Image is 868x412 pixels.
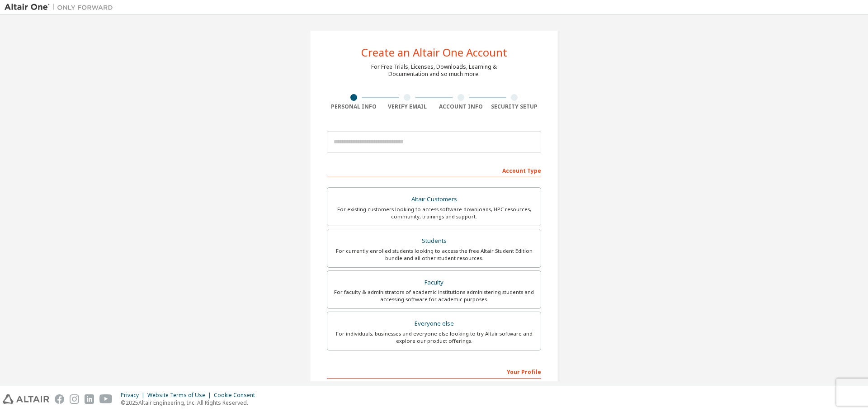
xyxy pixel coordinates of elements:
[327,163,541,177] div: Account Type
[333,235,535,247] div: Students
[147,392,214,399] div: Website Terms of Use
[3,394,49,404] img: altair_logo.svg
[434,103,488,110] div: Account Info
[488,103,542,110] div: Security Setup
[327,103,381,110] div: Personal Info
[70,394,79,404] img: instagram.svg
[5,3,118,12] img: Altair One
[333,289,535,303] div: For faculty & administrators of academic institutions administering students and accessing softwa...
[55,394,64,404] img: facebook.svg
[333,193,535,206] div: Altair Customers
[333,247,535,262] div: For currently enrolled students looking to access the free Altair Student Edition bundle and all ...
[333,317,535,330] div: Everyone else
[333,276,535,289] div: Faculty
[371,63,497,78] div: For Free Trials, Licenses, Downloads, Learning & Documentation and so much more.
[361,47,507,58] div: Create an Altair One Account
[121,392,147,399] div: Privacy
[85,394,94,404] img: linkedin.svg
[121,399,260,407] p: © 2025 Altair Engineering, Inc. All Rights Reserved.
[333,330,535,345] div: For individuals, businesses and everyone else looking to try Altair software and explore our prod...
[381,103,434,110] div: Verify Email
[327,364,541,379] div: Your Profile
[333,206,535,220] div: For existing customers looking to access software downloads, HPC resources, community, trainings ...
[214,392,260,399] div: Cookie Consent
[99,394,113,404] img: youtube.svg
